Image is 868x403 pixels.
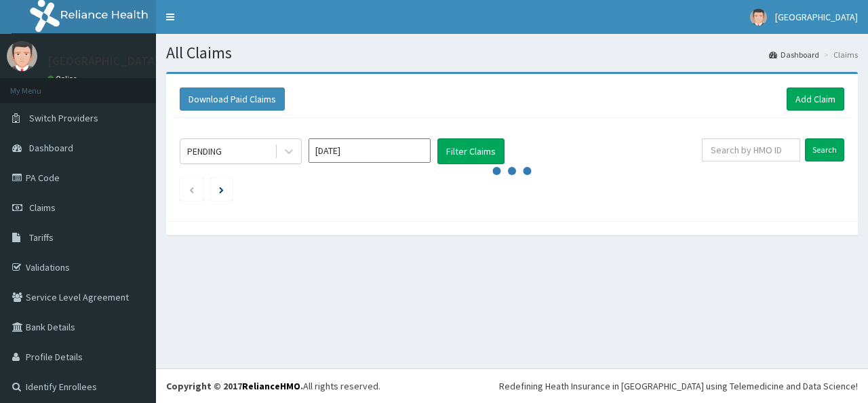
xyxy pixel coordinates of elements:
div: Redefining Heath Insurance in [GEOGRAPHIC_DATA] using Telemedicine and Data Science! [499,379,858,393]
svg: audio-loading [492,151,532,191]
button: Filter Claims [437,138,505,164]
span: Switch Providers [29,112,98,124]
input: Search by HMO ID [702,138,800,161]
strong: Copyright © 2017 . [166,380,303,392]
input: Search [805,138,844,161]
h1: All Claims [166,44,858,62]
span: [GEOGRAPHIC_DATA] [775,11,858,23]
p: [GEOGRAPHIC_DATA] [47,55,159,67]
li: Claims [821,49,858,60]
span: Dashboard [29,142,73,154]
a: Add Claim [787,88,844,111]
footer: All rights reserved. [156,368,868,403]
span: Claims [29,201,56,214]
a: Next page [219,183,224,195]
a: Online [47,74,80,83]
img: User Image [750,9,767,26]
img: User Image [7,41,37,71]
div: PENDING [187,145,222,158]
button: Download Paid Claims [180,88,285,111]
input: Select Month and Year [309,138,431,163]
a: Previous page [189,183,195,195]
span: Tariffs [29,231,54,244]
a: RelianceHMO [242,380,300,392]
a: Dashboard [769,49,819,60]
